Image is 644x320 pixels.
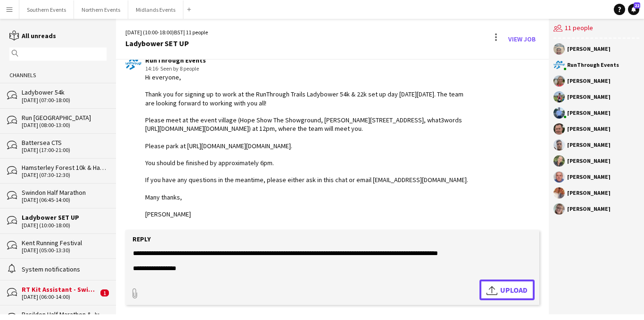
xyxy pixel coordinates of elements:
div: Run [GEOGRAPHIC_DATA] [22,113,107,122]
div: Swindon Half Marathon [22,188,107,197]
div: 14:16 [145,64,472,73]
div: Hamsterley Forest 10k & Half Marathon [22,163,107,172]
label: Reply [132,235,151,243]
div: Kent Running Festival [22,239,107,247]
div: [PERSON_NAME] [567,142,611,148]
div: Basildon Half Marathon & Juniors [22,310,107,319]
div: [PERSON_NAME] [567,174,611,180]
div: [PERSON_NAME] [567,158,611,164]
span: · Seen by 8 people [158,65,199,72]
span: 1 [100,289,109,296]
span: BST [174,29,183,36]
button: Southern Events [19,0,74,19]
span: Upload [487,284,528,296]
div: RunThrough Events [145,56,472,64]
div: [DATE] (06:45-14:00) [22,197,107,203]
div: Battersea CTS [22,138,107,147]
div: 11 people [553,19,639,39]
div: Ladybower 54k [22,88,107,96]
div: [PERSON_NAME] [567,190,611,196]
div: [PERSON_NAME] [567,206,611,212]
div: Ladybower SET UP [125,39,208,48]
div: [DATE] (10:00-18:00) | 11 people [125,28,208,37]
div: [DATE] (17:00-21:00) [22,147,107,153]
span: 22 [634,2,640,8]
div: [PERSON_NAME] [567,78,611,84]
div: System notifications [22,265,107,273]
div: [PERSON_NAME] [567,110,611,116]
div: RunThrough Events [567,62,619,68]
div: RT Kit Assistant - Swindon Half Marathon [22,285,98,294]
button: Northern Events [74,0,128,19]
div: [PERSON_NAME] [567,126,611,132]
div: [DATE] (10:00-18:00) [22,222,107,229]
div: [DATE] (07:00-18:00) [22,97,107,104]
div: [PERSON_NAME] [567,46,611,52]
a: 22 [628,4,639,15]
div: [PERSON_NAME] [567,94,611,100]
a: View Job [504,32,539,47]
div: [DATE] (05:00-13:30) [22,247,107,254]
div: [DATE] (07:30-12:30) [22,172,107,178]
button: Upload [479,280,535,300]
div: Hi everyone, Thank you for signing up to work at the RunThrough Trails Ladybower 54k & 22k set up... [145,73,472,218]
div: Ladybower SET UP [22,213,107,222]
div: [DATE] (08:00-13:00) [22,122,107,128]
a: All unreads [9,32,56,40]
button: Midlands Events [128,0,183,19]
div: [DATE] (06:00-14:00) [22,294,98,300]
